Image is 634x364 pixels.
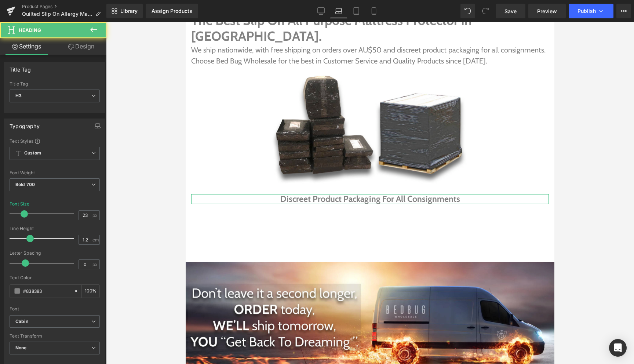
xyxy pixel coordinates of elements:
p: We ship nationwide, with free shipping on orders over AU$50 and discreet product packaging for al... [6,22,363,44]
span: Publish [577,8,596,14]
a: Preview [528,4,566,18]
b: H3 [15,93,22,98]
button: More [616,4,631,18]
span: Quilted Slip On Allergy Mattress Protector - Mattress Mate® [22,11,92,17]
div: Assign Products [152,8,192,14]
a: Laptop [330,4,347,18]
div: Line Height [10,226,100,231]
input: Color [23,287,70,295]
div: Open Intercom Messenger [609,339,627,357]
button: Publish [569,4,613,18]
i: Cabin [15,318,28,325]
div: Font Weight [10,170,100,175]
b: None [15,345,27,350]
div: Letter Spacing [10,251,100,256]
span: Save [504,7,517,15]
div: % [82,285,99,298]
button: Redo [478,4,493,18]
span: px [92,262,99,267]
span: Preview [537,7,557,15]
a: New Library [106,4,143,18]
a: Design [55,38,108,55]
div: Font [10,306,100,312]
span: em [92,237,99,242]
b: Bold 700 [15,182,35,187]
div: Text Transform [10,334,100,339]
a: Mobile [365,4,383,18]
span: px [92,213,99,218]
button: Undo [460,4,475,18]
div: Typography [10,119,40,129]
div: Title Tag [10,81,100,87]
span: Library [120,8,138,14]
a: Desktop [312,4,330,18]
div: Text Styles [10,138,100,144]
b: Custom [24,150,41,156]
div: Text Color [10,275,100,280]
div: Font Size [10,201,30,207]
span: Heading [19,27,41,33]
a: Product Pages [22,4,106,10]
h3: Discreet Product Packaging For All Consignments [6,172,363,182]
div: Title Tag [10,62,31,73]
img: Allergy Bedding Packaging Australia [86,52,283,165]
a: Tablet [347,4,365,18]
